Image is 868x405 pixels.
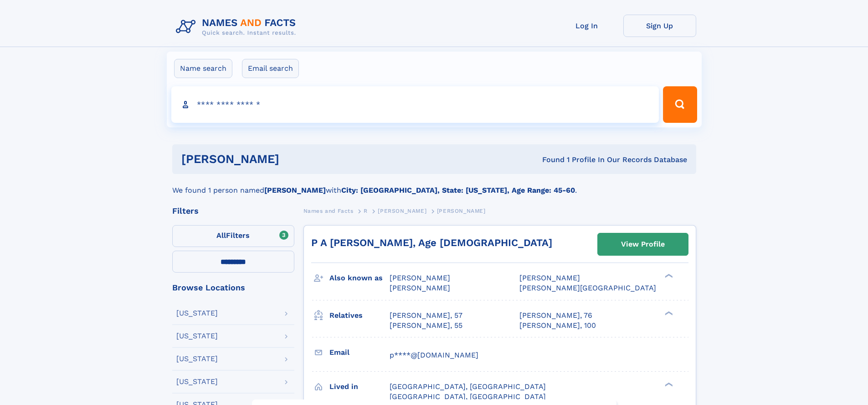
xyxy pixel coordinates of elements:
[172,207,294,215] div: Filters
[663,310,673,316] div: ❯
[242,59,299,78] label: Email search
[519,321,596,331] a: [PERSON_NAME], 100
[378,205,426,216] a: [PERSON_NAME]
[390,382,546,391] span: [GEOGRAPHIC_DATA], [GEOGRAPHIC_DATA]
[171,86,659,123] input: search input
[264,186,326,195] b: [PERSON_NAME]
[411,155,687,165] div: Found 1 Profile In Our Records Database
[341,186,575,195] b: City: [GEOGRAPHIC_DATA], State: [US_STATE], Age Range: 45-60
[519,310,592,321] a: [PERSON_NAME], 76
[598,233,688,255] a: View Profile
[390,321,462,331] a: [PERSON_NAME], 55
[172,284,294,292] div: Browse Locations
[663,86,697,123] button: Search Button
[364,208,368,214] span: R
[621,234,665,255] div: View Profile
[623,15,696,37] a: Sign Up
[378,208,426,214] span: [PERSON_NAME]
[176,355,218,363] div: [US_STATE]
[174,59,232,78] label: Name search
[311,237,552,248] a: P A [PERSON_NAME], Age [DEMOGRAPHIC_DATA]
[390,392,546,401] span: [GEOGRAPHIC_DATA], [GEOGRAPHIC_DATA]
[176,378,218,385] div: [US_STATE]
[390,274,450,282] span: [PERSON_NAME]
[550,15,623,37] a: Log In
[216,231,226,240] span: All
[390,284,450,292] span: [PERSON_NAME]
[176,310,218,317] div: [US_STATE]
[172,225,294,247] label: Filters
[663,273,673,279] div: ❯
[663,381,673,387] div: ❯
[329,308,390,323] h3: Relatives
[519,284,656,292] span: [PERSON_NAME][GEOGRAPHIC_DATA]
[329,345,390,360] h3: Email
[519,274,580,282] span: [PERSON_NAME]
[329,270,390,286] h3: Also known as
[172,15,303,39] img: Logo Names and Facts
[329,379,390,394] h3: Lived in
[181,153,411,165] h1: [PERSON_NAME]
[303,205,354,216] a: Names and Facts
[176,332,218,340] div: [US_STATE]
[364,205,368,216] a: R
[437,208,486,214] span: [PERSON_NAME]
[390,310,462,321] a: [PERSON_NAME], 57
[172,174,696,196] div: We found 1 person named with .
